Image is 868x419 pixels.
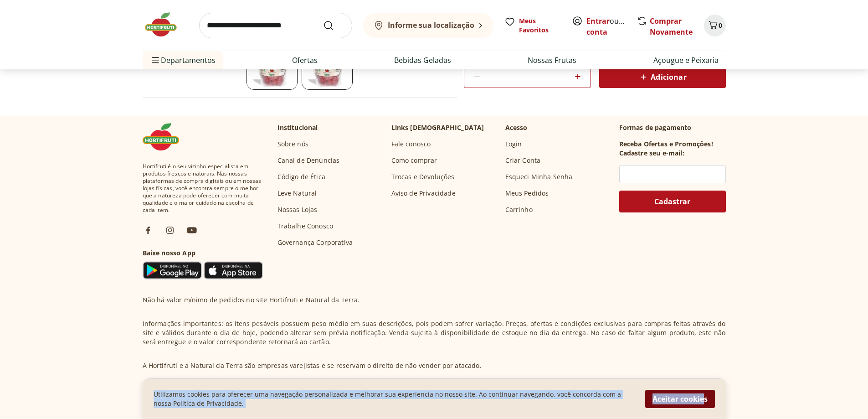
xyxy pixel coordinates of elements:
span: Cadastrar [654,198,690,205]
img: ytb [186,225,197,236]
p: A Hortifruti e a Natural da Terra são empresas varejistas e se reservam o direito de não vender p... [143,361,482,370]
a: Fale conosco [391,140,431,149]
a: Trabalhe Conosco [277,222,334,231]
button: Submit Search [323,20,345,31]
p: Não há valor mínimo de pedidos no site Hortifruti e Natural da Terra. [143,295,360,305]
button: Carrinho [704,15,726,36]
a: Aviso de Privacidade [391,189,456,198]
img: Google Play Icon [143,261,202,279]
p: Formas de pagamento [619,123,726,132]
button: Aceitar cookies [645,390,715,408]
a: Ofertas [292,55,318,66]
a: Login [505,140,522,149]
span: Meus Favoritos [519,16,561,35]
img: Hortifruti [143,123,188,150]
a: Carrinho [505,205,533,214]
img: ig [164,225,175,236]
img: App Store Icon [204,261,263,279]
a: Canal de Denúncias [277,156,340,165]
span: Adicionar [638,72,686,83]
a: Código de Ética [277,172,325,181]
a: Trocas e Devoluções [391,172,455,181]
img: fb [143,225,154,236]
a: Leve Natural [277,189,317,198]
a: Criar conta [586,16,637,37]
p: Links [DEMOGRAPHIC_DATA] [391,123,484,132]
span: ou [586,16,627,37]
b: Informe sua localização [388,20,474,30]
p: Acesso [505,123,528,132]
a: Nossas Lojas [277,205,318,214]
a: Governança Corporativa [277,238,353,247]
p: Institucional [277,123,318,132]
a: Sobre nós [277,140,308,149]
p: Informações importantes: os itens pesáveis possuem peso médio em suas descrições, pois podem sofr... [143,319,726,347]
button: Cadastrar [619,191,726,212]
a: Entrar [586,16,610,26]
button: Informe sua localização [363,13,493,38]
button: Menu [150,49,161,71]
span: 0 [719,21,722,30]
input: search [199,13,352,38]
span: Hortifruti é o seu vizinho especialista em produtos frescos e naturais. Nas nossas plataformas de... [143,163,263,214]
button: Adicionar [599,66,726,88]
a: Açougue e Peixaria [653,55,719,66]
a: Nossas Frutas [528,55,576,66]
p: Utilizamos cookies para oferecer uma navegação personalizada e melhorar sua experiencia no nosso ... [154,390,634,408]
h3: Baixe nosso App [143,248,263,258]
img: Hortifruti [143,11,188,38]
a: Meus Favoritos [504,16,561,35]
a: Criar Conta [505,156,541,165]
span: Departamentos [150,49,216,71]
a: Esqueci Minha Senha [505,172,573,181]
a: Bebidas Geladas [394,55,451,66]
a: Meus Pedidos [505,189,549,198]
a: Como comprar [391,156,437,165]
a: Comprar Novamente [650,16,693,37]
h3: Cadastre seu e-mail: [619,149,684,158]
h3: Receba Ofertas e Promoções! [619,140,713,149]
